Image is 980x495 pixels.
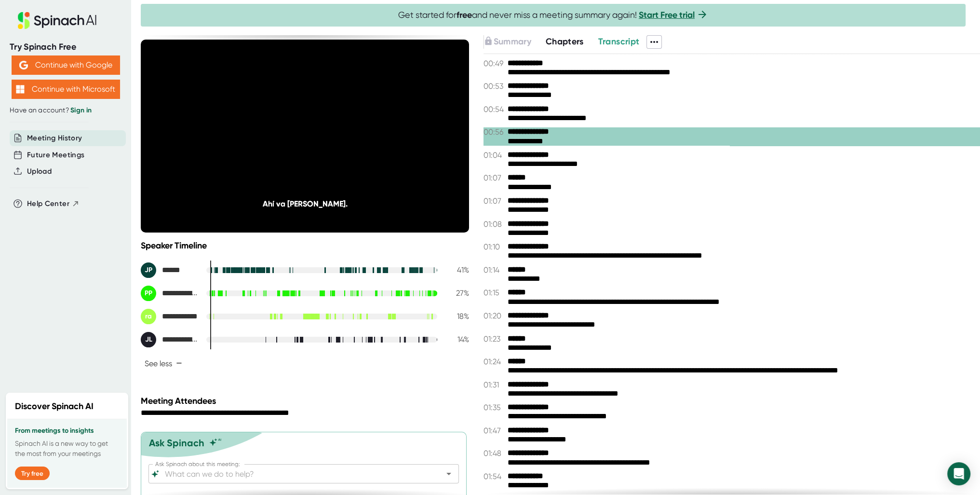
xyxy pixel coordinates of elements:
[483,472,505,481] span: 01:54
[445,289,469,298] div: 27 %
[10,106,121,115] div: Have an account?
[176,359,182,367] span: −
[27,133,82,144] button: Meeting History
[483,35,531,48] button: Summary
[483,426,505,435] span: 01:47
[483,105,505,114] span: 00:54
[483,265,505,275] span: 01:14
[483,196,505,206] span: 01:07
[12,55,120,75] button: Continue with Google
[141,309,199,324] div: ruben alcoba
[163,467,428,481] input: What can we do to help?
[483,357,505,366] span: 01:24
[445,265,469,275] div: 41 %
[398,10,708,21] span: Get started for and never miss a meeting summary again!
[483,242,505,251] span: 01:10
[141,332,156,347] div: JL
[10,41,121,53] div: Try Spinach Free
[141,240,469,251] div: Speaker Timeline
[483,403,505,412] span: 01:35
[27,198,69,209] span: Help Center
[546,35,584,48] button: Chapters
[483,82,505,91] span: 00:53
[141,286,199,301] div: Pere Pla-Junca
[141,262,199,278] div: Juan P
[598,35,640,48] button: Transcript
[483,380,505,389] span: 01:31
[141,309,156,324] div: ra
[15,467,50,480] button: Try free
[141,355,186,372] button: See less−
[70,106,92,114] a: Sign in
[947,462,970,485] div: Open Intercom Messenger
[483,127,505,137] span: 00:56
[27,166,52,177] button: Upload
[442,467,456,481] button: Open
[141,286,156,301] div: PP
[19,61,28,69] img: Aehbyd4JwY73AAAAAElFTkSuQmCC
[15,400,94,413] h2: Discover Spinach AI
[493,36,531,47] span: Summary
[639,10,695,20] a: Start Free trial
[15,439,119,459] p: Spinach AI is a new way to get the most from your meetings
[483,35,545,49] div: Upgrade to access
[483,59,505,68] span: 00:49
[141,262,156,278] div: JP
[483,334,505,344] span: 01:23
[546,36,584,47] span: Chapters
[15,427,119,435] h3: From meetings to insights
[445,312,469,321] div: 18 %
[483,288,505,297] span: 01:15
[483,311,505,320] span: 01:20
[483,173,505,182] span: 01:07
[483,220,505,229] span: 01:08
[27,150,84,161] button: Future Meetings
[174,199,436,208] div: Ahí va [PERSON_NAME].
[141,396,471,406] div: Meeting Attendees
[141,332,199,347] div: Javier Losada
[445,335,469,344] div: 14 %
[483,449,505,458] span: 01:48
[12,80,120,99] button: Continue with Microsoft
[483,151,505,160] span: 01:04
[27,198,80,209] button: Help Center
[149,437,204,449] div: Ask Spinach
[598,36,640,47] span: Transcript
[456,10,472,20] b: free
